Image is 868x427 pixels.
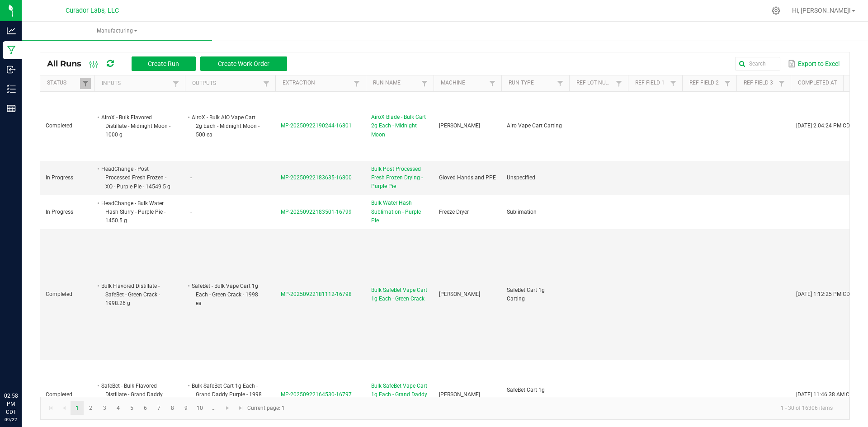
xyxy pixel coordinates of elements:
[668,78,679,89] a: Filter
[221,401,234,415] a: Go to the next page
[792,7,851,14] span: Hi, [PERSON_NAME]!
[509,80,554,87] a: Run TypeSortable
[170,78,181,89] a: Filter
[224,404,231,412] span: Go to the next page
[576,80,613,87] a: Ref Lot NumberSortable
[71,401,84,415] a: Page 1
[200,56,287,71] button: Create Work Order
[7,65,16,74] inline-svg: Inbound
[635,80,667,87] a: Ref Field 1Sortable
[46,391,72,398] span: Completed
[98,401,111,415] a: Page 3
[234,401,247,415] a: Go to the last page
[689,80,722,87] a: Ref Field 2Sortable
[7,104,16,113] inline-svg: Reports
[281,209,352,215] span: MP-20250922183501-16799
[193,401,207,415] a: Page 10
[152,401,165,415] a: Page 7
[190,282,262,308] li: SafeBet - Bulk Vape Cart 1g Each - Green Crack - 1998 ea
[7,26,16,35] inline-svg: Analytics
[281,291,352,297] span: MP-20250922181112-16798
[770,6,782,15] div: Manage settings
[744,80,776,87] a: Ref Field 3Sortable
[237,404,245,412] span: Go to the last page
[796,291,853,297] span: [DATE] 1:12:25 PM CDT
[281,122,352,129] span: MP-20250922190244-16801
[371,165,428,191] span: Bulk Post Processed Fresh Frozen Drying - Purple Pie
[166,401,179,415] a: Page 8
[371,382,428,408] span: Bulk SafeBet Vape Cart 1g Each - Grand Daddy Purple
[439,391,480,398] span: [PERSON_NAME]
[112,401,125,415] a: Page 4
[281,391,352,398] span: MP-20250922164530-16797
[371,113,428,139] span: AiroX Blade - Bulk Cart 2g Each - Midnight Moon
[786,56,842,71] button: Export to Excel
[94,75,185,92] th: Inputs
[796,122,853,129] span: [DATE] 2:04:24 PM CDT
[218,60,269,67] span: Create Work Order
[373,80,419,87] a: Run NameSortable
[22,22,212,41] a: Manufacturing
[100,164,171,191] li: HeadChange - Post Processed Fresh Frozen - XO - Purple PIe - 14549.5 g
[148,60,179,67] span: Create Run
[735,57,780,70] input: Search
[507,209,537,215] span: Sublimation
[776,78,787,89] a: Filter
[507,174,535,181] span: Unspecified
[351,78,362,89] a: Filter
[139,401,152,415] a: Page 6
[7,84,16,94] inline-svg: Inventory
[207,401,220,415] a: Page 11
[796,391,856,398] span: [DATE] 11:46:38 AM CDT
[100,381,171,408] li: SafeBet - Bulk Flavored Distillate - Grand Daddy Purple - 1998.61 g
[439,122,480,129] span: [PERSON_NAME]
[371,199,428,225] span: Bulk Water Hash Sublimation - Purple Pie
[441,80,486,87] a: MachineSortable
[100,282,171,308] li: Bulk Flavored Distillate - SafeBet - Green Crack - 1998.26 g
[419,78,430,89] a: Filter
[439,291,480,297] span: [PERSON_NAME]
[190,381,262,408] li: Bulk SafeBet Cart 1g Each - Grand Daddy Purple - 1998 ea
[46,291,72,297] span: Completed
[100,199,171,225] li: HeadChange - Bulk Water Hash Slurry - Purple Pie - 1450.5 g
[100,113,171,140] li: AiroX - Bulk Flavored Distillate - Midnight Moon - 1000 g
[46,122,72,129] span: Completed
[66,7,119,14] span: Curador Labs, LLC
[7,46,16,55] inline-svg: Manufacturing
[613,78,624,89] a: Filter
[722,78,733,89] a: Filter
[439,209,469,215] span: Freeze Dryer
[46,209,73,215] span: In Progress
[261,78,272,89] a: Filter
[507,122,562,129] span: Airo Vape Cart Carting
[185,195,275,230] td: -
[487,78,498,89] a: Filter
[22,27,212,35] span: Manufacturing
[4,392,18,416] p: 02:58 PM CDT
[283,80,351,87] a: ExtractionSortable
[290,401,840,416] kendo-pager-info: 1 - 30 of 16306 items
[507,387,545,402] span: SafeBet Cart 1g Carting
[190,113,262,140] li: AiroX - Bulk AIO Vape Cart 2g Each - Midnight Moon - 500 ea
[555,78,566,89] a: Filter
[179,401,193,415] a: Page 9
[185,75,275,92] th: Outputs
[507,287,545,302] span: SafeBet Cart 1g Carting
[185,161,275,195] td: -
[125,401,138,415] a: Page 5
[46,174,73,181] span: In Progress
[80,78,91,89] a: Filter
[47,56,294,71] div: All Runs
[40,397,849,420] kendo-pager: Current page: 1
[84,401,97,415] a: Page 2
[47,80,80,87] a: StatusSortable
[371,286,428,303] span: Bulk SafeBet Vape Cart 1g Each - Green Crack
[281,174,352,181] span: MP-20250922183635-16800
[439,174,496,181] span: Gloved Hands and PPE
[132,56,196,71] button: Create Run
[4,416,18,423] p: 09/22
